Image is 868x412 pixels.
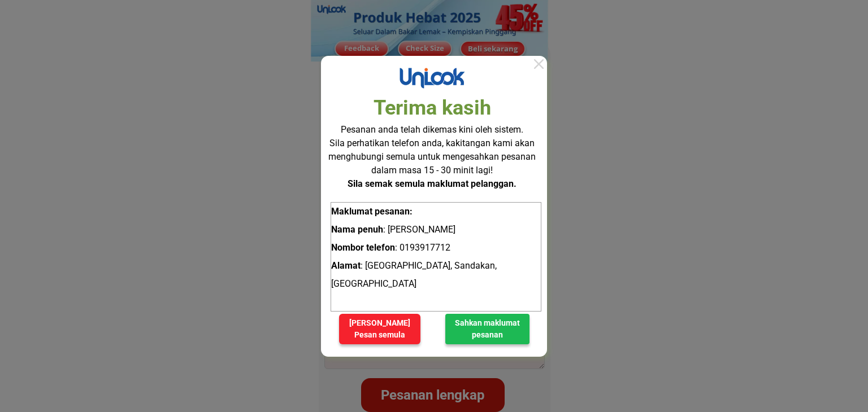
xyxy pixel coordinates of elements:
[339,329,420,341] div: Pesan semula
[348,178,517,189] span: Sila semak semula maklumat pelanggan.
[374,93,499,123] p: Terima kasih
[339,317,420,341] div: [PERSON_NAME]
[331,202,541,312] p: : [PERSON_NAME] : 0193917712 : [GEOGRAPHIC_DATA], Sandakan, [GEOGRAPHIC_DATA]
[445,317,530,341] div: Sahkan maklumat pesanan
[331,242,395,253] span: Nombor telefon
[331,260,361,271] span: Alamat
[327,123,537,191] p: Pesanan anda telah dikemas kini oleh sistem. Sila perhatikan telefon anda, kakitangan kami akan m...
[331,206,413,235] span: Maklumat pesanan: Nama penuh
